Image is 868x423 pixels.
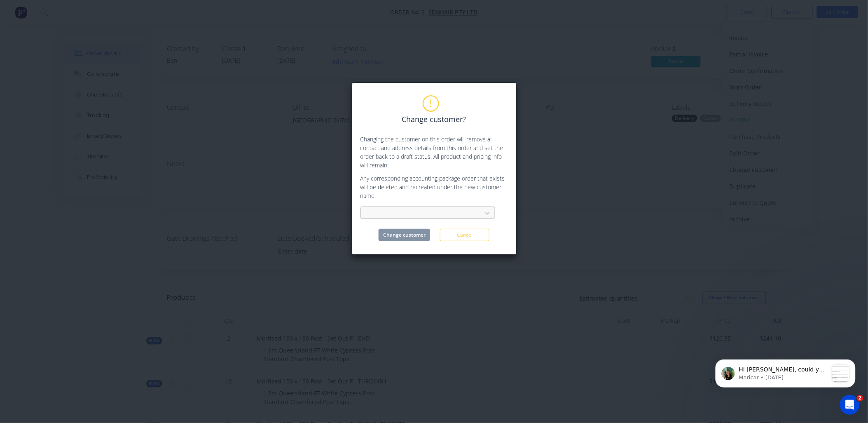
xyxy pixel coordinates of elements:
[703,343,868,401] iframe: Intercom notifications message
[360,135,508,169] p: Changing the customer on this order will remove all contact and address details from this order a...
[440,229,489,241] button: Cancel
[857,395,863,402] span: 2
[36,31,125,38] p: Message from Maricar, sent 6d ago
[840,395,860,415] iframe: Intercom live chat
[360,174,508,200] p: Any corresponding accounting package order that exists will be deleted and recreated under the ne...
[36,23,124,63] span: Hi [PERSON_NAME], could you please try searching for products on the Sales Order again? It should...
[402,114,466,125] span: Change customer?
[379,229,430,241] button: Change customer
